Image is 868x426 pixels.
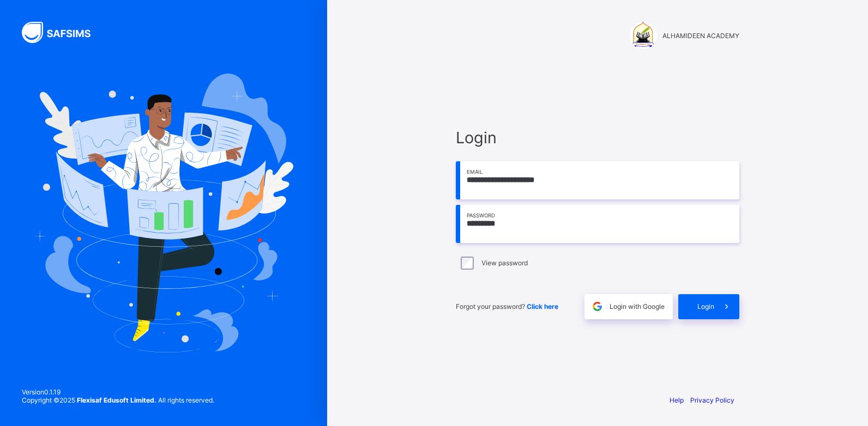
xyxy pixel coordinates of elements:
span: Login [697,302,714,311]
span: Forgot your password? [456,302,558,311]
img: SAFSIMS Logo [22,22,104,43]
span: Login [456,128,739,147]
span: ALHAMIDEEN ACADEMY [662,32,739,40]
img: google.396cfc9801f0270233282035f929180a.svg [591,300,604,313]
label: View password [481,259,528,267]
a: Click here [527,302,558,311]
strong: Flexisaf Edusoft Limited. [77,396,156,404]
span: Copyright © 2025 All rights reserved. [22,396,214,404]
span: Login with Google [610,302,665,311]
a: Privacy Policy [690,396,734,404]
img: Hero Image [34,74,293,352]
span: Version 0.1.19 [22,388,214,396]
a: Help [670,396,684,404]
